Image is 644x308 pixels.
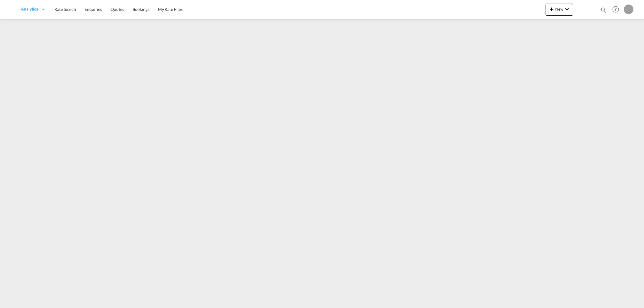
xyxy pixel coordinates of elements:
md-icon: icon-magnify [600,7,607,13]
span: Rate Search [54,7,76,12]
span: New [548,7,571,11]
span: Bookings [133,7,149,12]
div: Help [610,4,624,15]
md-icon: icon-chevron-down [563,5,571,13]
div: icon-magnify [600,7,607,16]
span: Analytics [21,6,38,12]
span: My Rate Files [158,7,183,12]
span: Quotes [111,7,124,12]
span: Help [610,4,621,14]
md-icon: icon-plus 400-fg [548,5,555,13]
span: Enquiries [85,7,102,12]
button: icon-plus 400-fgNewicon-chevron-down [546,4,573,16]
